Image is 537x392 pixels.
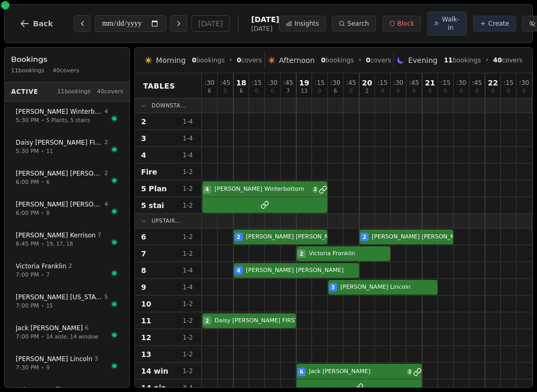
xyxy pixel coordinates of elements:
span: 5:30 PM [16,147,39,156]
span: 0 [255,89,258,94]
span: Evening [408,55,437,66]
span: 2 [104,138,108,147]
span: 0 [237,57,241,64]
span: 0 [459,89,463,94]
button: [PERSON_NAME] Winterbottom45:30 PM•5 Plants, 5 stairs [9,102,125,130]
span: 7 [286,89,289,94]
span: • [41,147,44,155]
span: 7 [98,231,101,240]
span: Jack [PERSON_NAME] [309,367,405,376]
span: • [41,178,44,186]
span: 5 [104,293,108,302]
span: 0 [412,89,415,94]
span: 4 [104,200,108,209]
button: Previous day [74,15,91,32]
span: Jack [PERSON_NAME] [16,324,83,332]
span: 0 [428,89,432,94]
span: 2 [104,169,108,178]
span: [PERSON_NAME] [PERSON_NAME] [246,233,343,242]
span: : 15 [315,80,325,86]
span: : 30 [205,80,214,86]
span: : 30 [330,80,340,86]
span: 5:30 PM [16,116,39,125]
span: Morning [156,55,186,66]
span: Victoria Franklin [16,262,67,270]
span: 2 [141,116,146,127]
span: : 30 [456,80,466,86]
span: 5 Plan [141,183,167,194]
span: 7:00 PM [16,271,39,280]
span: 7:30 PM [16,364,39,373]
span: [PERSON_NAME] Lincoln [340,283,437,292]
span: • [485,56,489,64]
span: 6:00 PM [16,178,39,187]
span: 5 Plants, 5 stairs [46,116,90,124]
span: 7:00 PM [16,333,39,342]
span: 9 [46,364,49,372]
span: 2 [313,187,318,193]
span: 0 [381,89,384,94]
span: Downsta... [152,102,186,110]
span: 19 [299,79,309,86]
span: 0 [396,89,400,94]
span: 7 [141,248,146,259]
span: 8 [46,209,49,217]
span: 2 [366,89,369,94]
span: bookings [444,56,481,64]
span: 0 [475,89,478,94]
span: 2 [69,262,72,271]
span: : 45 [409,80,419,86]
span: Insights [294,19,319,28]
span: [PERSON_NAME] Kerrison [16,231,95,239]
span: 1 - 2 [175,233,200,241]
span: • [358,56,362,64]
span: Active [11,88,38,96]
span: Afternoon [279,55,315,66]
span: 40 [493,57,502,64]
span: Tables [143,81,175,91]
span: 4 [237,267,241,275]
span: Fire [141,167,157,177]
span: 0 [318,89,321,94]
span: 4 [206,186,209,193]
span: Upstair... [152,217,181,225]
span: 6 [240,89,243,94]
button: Victoria Franklin27:00 PM•7 [9,256,125,285]
span: 1 - 2 [175,300,200,308]
span: 0 [507,89,510,94]
span: 6 [300,368,304,376]
span: 19, 17, 18 [46,240,73,248]
span: 8 [141,265,146,276]
span: • [41,116,44,124]
span: [PERSON_NAME] Winterbottom [214,185,310,194]
button: Block [382,16,421,31]
span: • [41,302,44,310]
span: 40 covers [97,88,123,96]
span: bookings [321,56,353,64]
span: 20 [362,79,372,86]
span: 1 - 2 [175,367,200,375]
span: 1 - 4 [175,266,200,275]
span: : 30 [267,80,277,86]
span: 2 [407,369,412,375]
span: 3 [94,355,98,364]
span: 5 stai [141,200,164,211]
span: 1 - 2 [175,249,200,258]
span: : 45 [346,80,356,86]
button: Create [473,16,516,31]
span: 10 [141,299,151,309]
span: : 45 [220,80,230,86]
span: Back [33,20,53,27]
span: covers [366,56,391,64]
h3: Bookings [11,54,123,64]
span: 6:00 PM [16,209,39,218]
span: [PERSON_NAME] [PERSON_NAME] [16,169,102,178]
span: 0 [522,89,525,94]
span: 1 - 2 [175,168,200,176]
span: 1 - 2 [175,317,200,325]
span: • [41,271,44,279]
span: [PERSON_NAME] [US_STATE][PERSON_NAME] [16,293,102,301]
span: 1 - 2 [175,201,200,210]
span: 3 [141,133,146,144]
span: 0 [321,57,325,64]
